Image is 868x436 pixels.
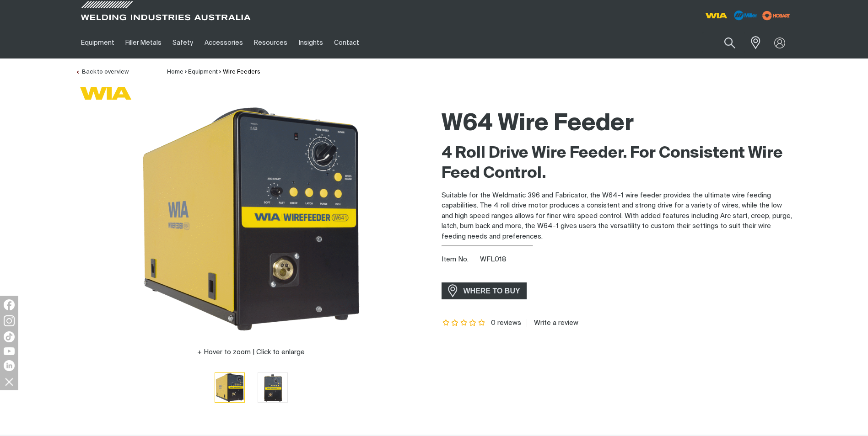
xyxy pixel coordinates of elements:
button: Search products [714,32,745,53]
img: LinkedIn [4,360,15,371]
img: Facebook [4,299,15,310]
span: 0 reviews [491,319,521,326]
img: TikTok [4,331,15,342]
a: WHERE TO BUY [442,282,527,299]
a: Equipment [75,27,120,58]
img: W64-1 Wire Feeder [215,373,244,402]
a: Contact [329,27,365,58]
h2: 4 Roll Drive Wire Feeder. For Consistent Wire Feed Control. [442,144,793,184]
a: Write a review [527,319,578,327]
img: W64-1 Wire Feeder [137,105,366,333]
a: Filler Metals [120,27,167,58]
a: Insights [293,27,328,58]
span: Rating: {0} [442,320,486,326]
img: W64-1 Wire Feeder [258,373,287,402]
a: Equipment [188,69,218,75]
img: hide socials [1,374,17,389]
img: Instagram [4,315,15,326]
button: Go to slide 1 [215,372,245,403]
a: Resources [248,27,293,58]
p: Suitable for the Weldmatic 396 and Fabricator, the W64-1 wire feeder provides the ultimate wire f... [442,191,793,242]
nav: Breadcrumb [167,68,260,77]
a: Wire Feeders [223,69,260,75]
img: YouTube [4,347,15,355]
a: Back to overview of Wire Feeders [75,69,129,75]
h1: W64 Wire Feeder [442,109,793,139]
a: Home [167,69,183,75]
span: Item No. [442,255,479,265]
a: Accessories [199,27,248,58]
a: Safety [167,27,199,58]
span: WHERE TO BUY [458,284,526,298]
img: miller [760,9,793,22]
input: Product name or item number... [702,32,745,53]
nav: Main [75,27,614,58]
span: WFL018 [480,256,507,263]
button: Hover to zoom | Click to enlarge [192,347,310,358]
button: Go to slide 2 [258,372,288,403]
